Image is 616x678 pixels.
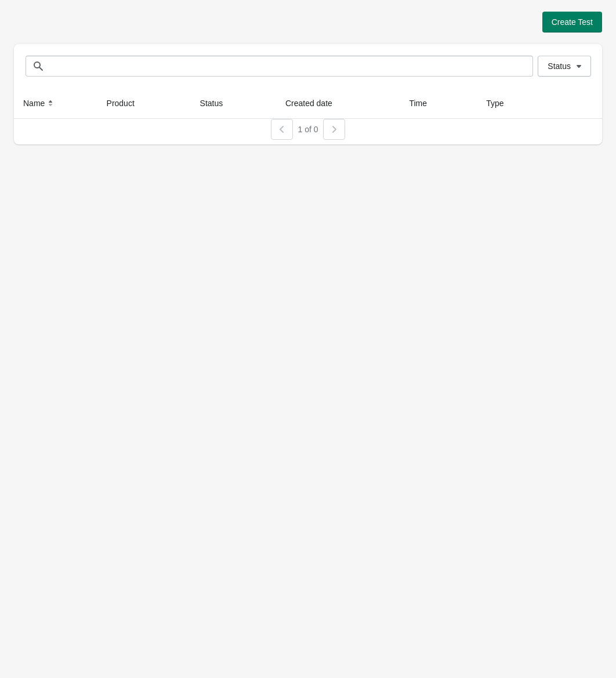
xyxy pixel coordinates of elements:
button: Type [481,93,520,114]
span: Status [548,61,571,71]
button: Time [404,93,443,114]
button: Created date [281,93,349,114]
span: 1 of 0 [298,125,318,134]
button: Name [19,93,61,114]
button: Status [538,56,591,77]
span: Create Test [552,17,593,27]
button: Status [195,93,240,114]
button: Create Test [542,12,602,32]
button: Product [102,93,151,114]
